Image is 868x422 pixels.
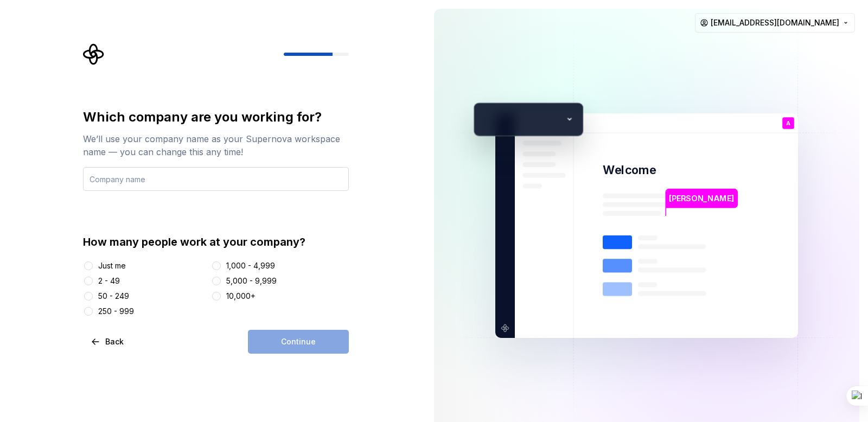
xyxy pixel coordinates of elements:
[83,132,349,158] div: We’ll use your company name as your Supernova workspace name — you can change this any time!
[98,306,134,317] div: 250 - 999
[83,234,349,250] div: How many people work at your company?
[669,193,734,204] p: [PERSON_NAME]
[83,108,349,126] div: Which company are you working for?
[226,291,256,302] div: 10,000+
[98,291,129,302] div: 50 - 249
[711,17,839,28] span: [EMAIL_ADDRESS][DOMAIN_NAME]
[603,162,656,178] p: Welcome
[226,260,275,271] div: 1,000 - 4,999
[105,336,124,347] span: Back
[83,43,105,65] svg: Supernova Logo
[98,260,126,271] div: Just me
[83,167,349,191] input: Company name
[98,276,120,286] div: 2 - 49
[83,330,133,354] button: Back
[226,276,277,286] div: 5,000 - 9,999
[695,13,855,33] button: [EMAIL_ADDRESS][DOMAIN_NAME]
[786,120,790,126] p: A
